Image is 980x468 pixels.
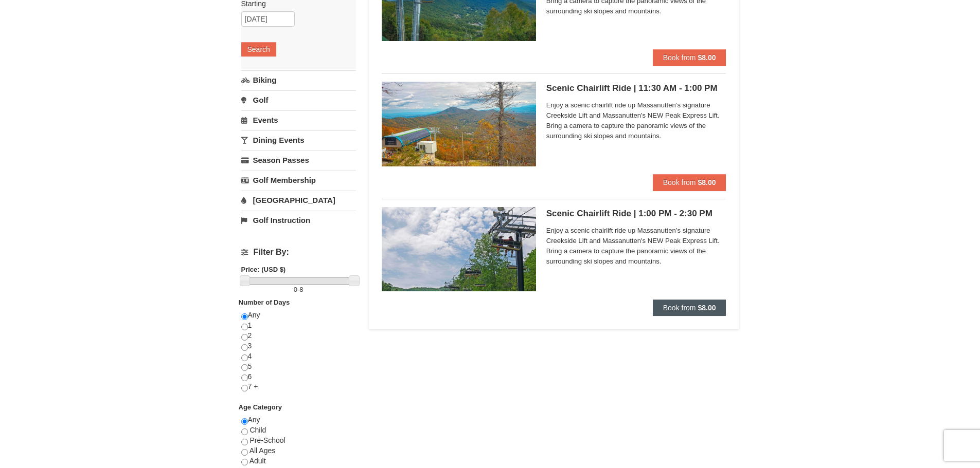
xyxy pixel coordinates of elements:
[663,178,696,186] span: Book from
[663,53,696,62] span: Book from
[299,286,303,293] span: 8
[250,457,266,465] span: Adult
[241,285,356,295] label: -
[250,436,285,444] span: Pre-School
[241,248,356,257] h4: Filter By:
[241,171,356,190] a: Golf Membership
[698,53,716,62] strong: $8.00
[241,110,356,129] a: Events
[239,298,290,306] strong: Number of Days
[250,446,276,455] span: All Ages
[294,286,297,293] span: 0
[382,207,536,291] img: 24896431-9-664d1467.jpg
[698,178,716,186] strong: $8.00
[653,299,726,316] button: Book from $8.00
[663,304,696,312] span: Book from
[250,426,266,434] span: Child
[241,191,356,210] a: [GEOGRAPHIC_DATA]
[382,82,536,166] img: 24896431-13-a88f1aaf.jpg
[546,83,726,93] h5: Scenic Chairlift Ride | 11:30 AM - 1:00 PM
[241,266,286,273] strong: Price: (USD $)
[241,42,276,57] button: Search
[546,100,726,141] span: Enjoy a scenic chairlift ride up Massanutten’s signature Creekside Lift and Massanutten's NEW Pea...
[241,310,356,402] div: Any 1 2 3 4 5 6 7 +
[241,70,356,89] a: Biking
[241,90,356,109] a: Golf
[241,130,356,149] a: Dining Events
[546,209,726,219] h5: Scenic Chairlift Ride | 1:00 PM - 2:30 PM
[241,151,356,170] a: Season Passes
[653,174,726,191] button: Book from $8.00
[241,211,356,230] a: Golf Instruction
[546,226,726,267] span: Enjoy a scenic chairlift ride up Massanutten’s signature Creekside Lift and Massanutten's NEW Pea...
[653,49,726,66] button: Book from $8.00
[239,403,282,411] strong: Age Category
[698,304,716,312] strong: $8.00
